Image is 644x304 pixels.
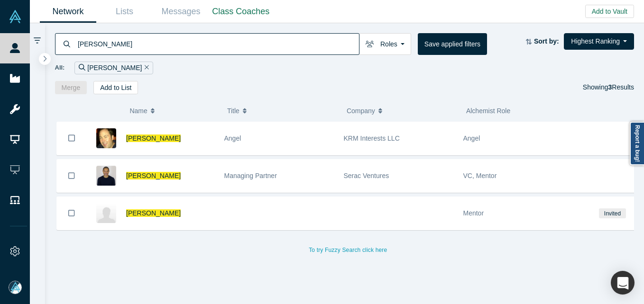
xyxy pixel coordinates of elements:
[209,0,273,23] a: Class Coaches
[344,134,400,142] span: KRM Interests LLC
[347,101,375,121] span: Company
[77,33,359,55] input: Search by name, title, company, summary, expertise, investment criteria or topics of focus
[227,101,337,121] button: Title
[463,209,484,217] span: Mentor
[96,128,116,148] img: Kevin Moore's Profile Image
[463,134,480,142] span: Angel
[96,203,116,223] img: Kevin Moore's Profile Image
[153,0,209,23] a: Messages
[466,107,510,115] span: Alchemist Role
[583,81,634,94] div: Showing
[55,63,65,72] span: All:
[585,5,634,18] button: Add to Vault
[224,172,277,179] span: Managing Partner
[129,101,147,121] span: Name
[126,172,181,179] a: [PERSON_NAME]
[96,0,153,23] a: Lists
[418,33,487,55] button: Save applied filters
[93,81,138,94] button: Add to List
[57,122,86,155] button: Bookmark
[74,62,153,74] div: [PERSON_NAME]
[129,101,217,121] button: Name
[227,101,239,121] span: Title
[126,209,181,217] a: [PERSON_NAME]
[224,134,241,142] span: Angel
[9,10,22,23] img: Alchemist Vault Logo
[599,208,626,218] span: Invited
[40,0,96,23] a: Network
[142,63,149,73] button: Remove Filter
[344,172,389,179] span: Serac Ventures
[9,281,22,294] img: Mia Scott's Account
[302,244,394,256] button: To try Fuzzy Search click here
[463,172,497,179] span: VC, Mentor
[608,83,634,91] span: Results
[564,33,634,50] button: Highest Ranking
[96,166,116,186] img: Kevin Moore's Profile Image
[630,122,644,165] a: Report a bug!
[57,197,86,230] button: Bookmark
[359,33,411,55] button: Roles
[534,37,559,45] strong: Sort by:
[57,160,86,192] button: Bookmark
[126,134,181,142] a: [PERSON_NAME]
[55,81,87,94] button: Merge
[608,83,612,91] strong: 3
[347,101,456,121] button: Company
